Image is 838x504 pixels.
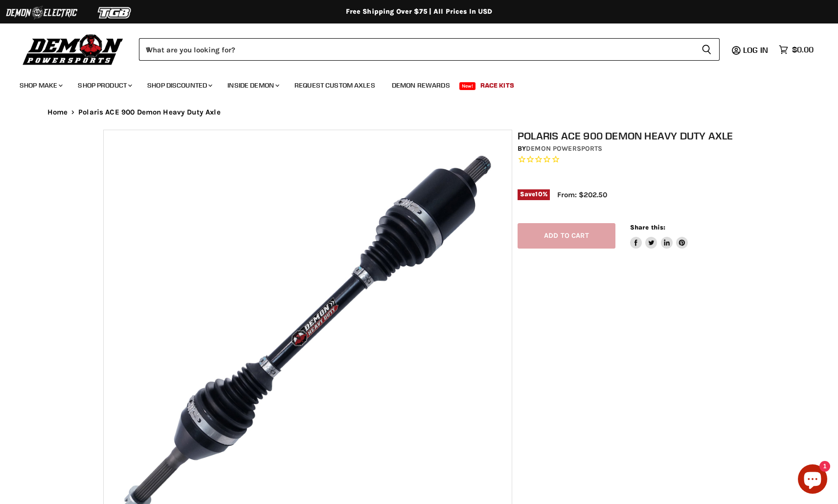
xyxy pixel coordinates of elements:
nav: Breadcrumbs [28,108,811,116]
span: Share this: [630,224,665,231]
img: Demon Powersports [20,32,127,67]
button: Search [694,38,720,61]
a: Home [47,108,68,116]
aside: Share this: [630,223,688,249]
a: Demon Rewards [385,75,457,95]
span: $0.00 [792,45,814,54]
span: Polaris ACE 900 Demon Heavy Duty Axle [78,108,221,116]
ul: Main menu [12,71,811,95]
a: Shop Make [12,75,68,95]
img: Demon Electric Logo 2 [5,3,78,22]
a: Shop Product [70,75,138,95]
h1: Polaris ACE 900 Demon Heavy Duty Axle [518,130,741,142]
a: Log in [739,46,774,54]
span: 10 [535,190,542,198]
a: Inside Demon [220,75,285,95]
span: New! [459,82,476,90]
input: When autocomplete results are available use up and down arrows to review and enter to select [139,38,694,61]
a: $0.00 [774,43,818,57]
form: Product [139,38,720,61]
span: From: $202.50 [557,190,607,199]
img: TGB Logo 2 [78,3,152,22]
div: Free Shipping Over $75 | All Prices In USD [28,7,811,16]
inbox-online-store-chat: Shopify online store chat [795,464,830,496]
a: Request Custom Axles [287,75,383,95]
a: Race Kits [473,75,521,95]
span: Save % [518,189,550,200]
a: Shop Discounted [140,75,218,95]
a: Demon Powersports [526,144,602,153]
span: Rated 0.0 out of 5 stars 0 reviews [518,155,741,165]
span: Log in [743,45,768,55]
div: by [518,143,741,154]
